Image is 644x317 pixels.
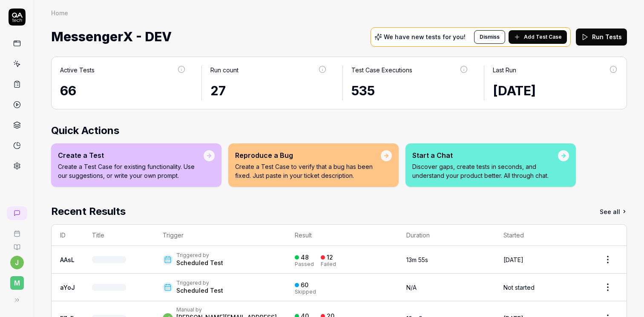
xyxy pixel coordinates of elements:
[321,262,336,267] div: Failed
[51,9,68,17] div: Home
[509,30,567,44] button: Add Test Case
[51,204,126,219] h2: Recent Results
[60,81,186,100] div: 66
[384,34,466,40] p: We have new tests for you!
[10,276,24,290] span: M
[474,30,505,44] button: Dismiss
[576,29,627,46] button: Run Tests
[406,284,417,291] span: N/A
[83,225,154,246] th: Title
[3,269,30,291] button: M
[524,33,562,41] span: Add Test Case
[503,256,523,263] time: [DATE]
[210,66,239,74] div: Run count
[154,225,286,246] th: Trigger
[495,225,589,246] th: Started
[52,225,83,246] th: ID
[351,66,412,74] div: Test Case Executions
[58,150,204,160] div: Create a Test
[235,150,381,160] div: Reproduce a Bug
[176,280,223,286] div: Triggered by
[176,252,223,259] div: Triggered by
[176,259,223,267] div: Scheduled Test
[301,281,308,289] div: 60
[295,289,316,294] div: Skipped
[495,274,589,301] td: Not started
[51,123,627,138] h2: Quick Actions
[176,286,223,295] div: Scheduled Test
[600,204,627,219] a: See all
[286,225,398,246] th: Result
[412,150,558,160] div: Start a Chat
[60,256,75,263] a: AAsL
[295,262,314,267] div: Passed
[58,162,204,180] p: Create a Test Case for existing functionality. Use our suggestions, or write your own prompt.
[176,306,278,313] div: Manual by
[210,81,328,100] div: 27
[406,256,428,263] time: 13m 55s
[327,254,333,261] div: 12
[351,81,469,100] div: 535
[235,162,381,180] p: Create a Test Case to verify that a bug has been fixed. Just paste in your ticket description.
[51,26,172,48] span: MessengerX - DEV
[493,83,536,98] time: [DATE]
[3,223,30,237] a: Book a call with us
[493,66,516,74] div: Last Run
[412,162,558,180] p: Discover gaps, create tests in seconds, and understand your product better. All through chat.
[3,237,30,251] a: Documentation
[301,254,309,261] div: 48
[60,284,75,291] a: aYoJ
[7,206,27,220] a: New conversation
[10,256,24,269] button: j
[60,66,95,74] div: Active Tests
[398,225,494,246] th: Duration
